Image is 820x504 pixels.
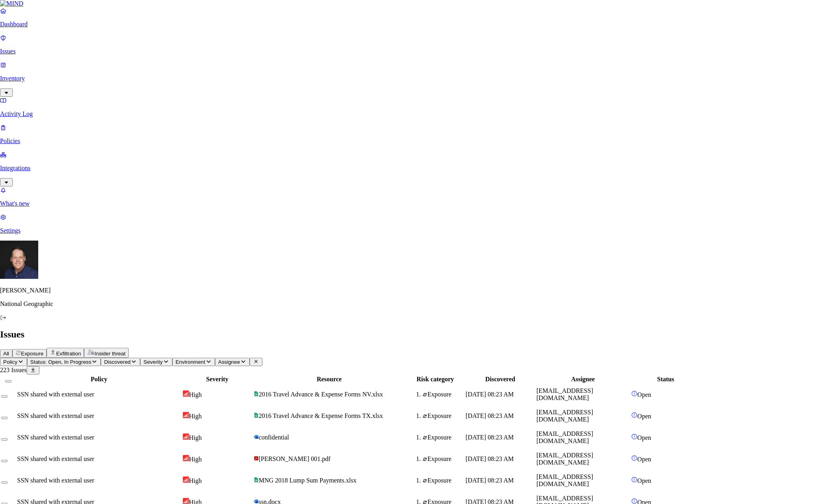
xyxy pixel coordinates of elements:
span: Exposure [21,351,43,357]
span: [EMAIL_ADDRESS][DOMAIN_NAME] [536,387,593,401]
div: Assignee [536,376,629,383]
span: Open [638,434,652,441]
img: adobe-pdf [254,456,259,461]
span: [EMAIL_ADDRESS][DOMAIN_NAME] [536,452,593,466]
div: Exposure [423,455,464,463]
span: Open [638,477,652,484]
img: microsoft-word [254,499,259,504]
button: Select row [1,460,8,462]
img: google-sheets [254,413,259,418]
span: [EMAIL_ADDRESS][DOMAIN_NAME] [536,473,593,487]
div: Severity [183,376,252,383]
span: [DATE] 08:23 AM [466,391,514,398]
div: Policy [17,376,181,383]
span: [DATE] 08:23 AM [466,477,514,484]
button: Select all [5,380,12,382]
img: status-open [631,390,638,397]
img: status-open [631,477,638,483]
img: severity-high [183,455,189,461]
button: Select row [1,438,8,441]
img: severity-high [183,477,189,483]
span: confidential [259,434,289,441]
span: [PERSON_NAME] 001.pdf [259,455,331,462]
span: Exfiltration [56,351,81,357]
div: Exposure [423,391,464,398]
img: severity-high [183,433,189,440]
img: status-open [631,433,638,440]
span: All [3,351,9,357]
button: Select row [1,481,8,484]
span: SSN shared with external user [17,412,94,419]
span: Status: Open, In Progress [30,359,91,365]
img: severity-high [183,390,189,397]
span: 2016 Travel Advance & Expense Forms TX.xlsx [259,412,383,419]
div: Resource [254,376,405,383]
span: 2016 Travel Advance & Expense Forms NV.xlsx [259,391,383,398]
span: Environment [176,359,205,365]
span: Severity [143,359,162,365]
span: SSN shared with external user [17,391,94,398]
div: Exposure [423,434,464,441]
span: Discovered [104,359,131,365]
span: Assignee [218,359,240,365]
span: High [189,477,202,484]
img: status-open [631,455,638,461]
span: Open [638,456,652,463]
span: High [189,391,202,398]
div: Risk category [407,376,464,383]
img: microsoft-word [254,434,259,439]
img: google-sheets [254,391,259,396]
div: Status [631,376,701,383]
span: Policy [3,359,18,365]
span: Open [638,391,652,398]
span: Insider threat [94,351,125,357]
img: google-sheets [254,477,259,482]
div: Discovered [466,376,535,383]
button: Select row [1,395,8,398]
span: SSN shared with external user [17,455,94,462]
span: MNG 2018 Lump Sum Payments.xlsx [259,477,357,484]
img: severity-high [183,412,189,418]
span: [EMAIL_ADDRESS][DOMAIN_NAME] [536,430,593,444]
span: SSN shared with external user [17,434,94,441]
div: Exposure [423,477,464,484]
span: High [189,413,202,420]
span: SSN shared with external user [17,477,94,484]
span: High [189,456,202,463]
span: [EMAIL_ADDRESS][DOMAIN_NAME] [536,409,593,423]
span: Open [638,413,652,420]
div: Exposure [423,412,464,420]
span: [DATE] 08:23 AM [466,412,514,419]
span: High [189,434,202,441]
span: [DATE] 08:23 AM [466,434,514,441]
button: Select row [1,417,8,419]
img: status-open [631,412,638,418]
span: [DATE] 08:23 AM [466,455,514,462]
